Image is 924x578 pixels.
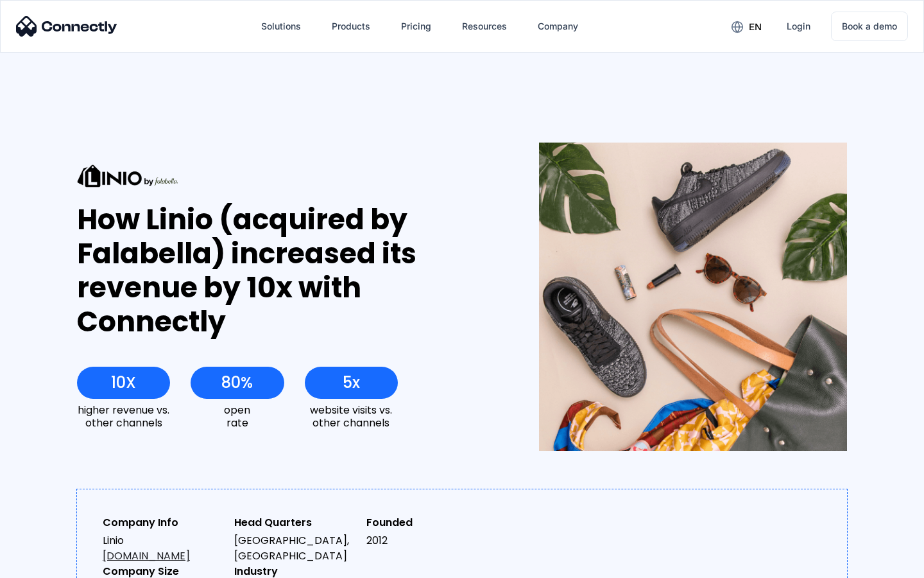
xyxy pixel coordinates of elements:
aside: Language selected: English [13,556,77,574]
div: Solutions [251,11,311,42]
div: Login [787,17,810,35]
div: en [721,17,771,36]
ul: Language list [26,556,77,574]
div: Company [538,17,578,35]
a: [DOMAIN_NAME] [103,548,190,563]
div: 10X [111,374,136,392]
div: Head Quarters [234,515,355,530]
div: Resources [452,11,517,42]
div: Products [321,11,381,42]
div: open rate [191,404,284,428]
div: Company Info [103,515,224,530]
div: Resources [462,17,507,35]
div: Founded [366,515,488,530]
div: 2012 [366,533,488,548]
div: [GEOGRAPHIC_DATA], [GEOGRAPHIC_DATA] [234,533,355,564]
a: Pricing [391,11,441,42]
a: Book a demo [831,12,908,41]
div: Linio [103,533,224,564]
div: website visits vs. other channels [305,404,398,428]
div: 80% [221,374,253,392]
div: How Linio (acquired by Falabella) increased its revenue by 10x with Connectly [77,203,492,338]
div: Pricing [401,17,431,35]
div: en [749,18,762,36]
a: Login [776,11,821,42]
div: 5x [343,374,360,392]
div: Solutions [261,17,301,35]
div: Products [332,17,370,35]
div: higher revenue vs. other channels [77,404,170,428]
div: Company [527,11,588,42]
img: Connectly Logo [16,16,117,37]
